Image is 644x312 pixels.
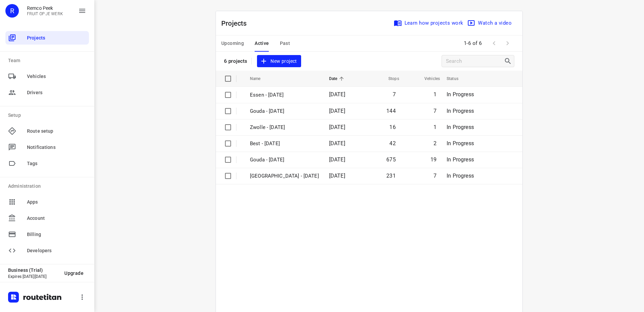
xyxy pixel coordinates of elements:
span: [DATE] [329,124,345,130]
p: Zwolle - Friday [250,124,319,131]
span: Apps [27,199,86,206]
p: 6 projects [224,58,247,64]
span: 7 [393,91,396,98]
div: Search [504,57,514,65]
p: Team [8,57,89,64]
span: 19 [430,156,437,163]
p: Best - Friday [250,140,319,148]
span: 1 [433,124,437,130]
div: Drivers [5,86,89,99]
span: 7 [433,173,437,179]
p: Gouda - Friday [250,107,319,115]
div: Developers [5,244,89,257]
p: Remco Peek [27,5,63,11]
span: In Progress [447,156,474,163]
span: 42 [389,140,395,147]
span: Stops [380,75,399,83]
span: 231 [386,173,396,179]
p: Zwolle - Thursday [250,172,319,180]
span: 1-6 of 6 [461,36,485,51]
span: In Progress [447,173,474,179]
button: New project [257,55,301,68]
span: In Progress [447,108,474,114]
span: In Progress [447,140,474,147]
input: Search projects [446,56,504,67]
button: Upgrade [59,267,89,279]
span: 1 [433,91,437,98]
span: Route setup [27,128,86,135]
span: [DATE] [329,140,345,147]
span: 2 [433,140,437,147]
span: 7 [433,108,437,114]
div: Notifications [5,140,89,154]
span: [DATE] [329,91,345,98]
div: Tags [5,157,89,170]
span: Projects [27,34,86,42]
span: Drivers [27,89,86,96]
div: R [5,4,19,18]
div: Route setup [5,124,89,138]
div: Vehicles [5,70,89,83]
span: Past [280,39,290,48]
span: Tags [27,160,86,167]
div: Apps [5,195,89,209]
span: Next Page [501,36,514,50]
span: Notifications [27,144,86,151]
span: 144 [386,108,396,114]
div: Account [5,211,89,225]
span: Name [250,75,269,83]
div: Billing [5,228,89,241]
span: In Progress [447,91,474,98]
span: Upcoming [221,39,244,48]
span: In Progress [447,124,474,130]
span: Status [447,75,467,83]
span: Developers [27,247,86,254]
div: Projects [5,31,89,45]
span: Upgrade [64,270,84,276]
span: 675 [386,156,396,163]
span: Account [27,215,86,222]
p: Setup [8,112,89,119]
p: Gouda - Thursday [250,156,319,164]
span: [DATE] [329,173,345,179]
p: Essen - Friday [250,91,319,99]
p: Projects [221,18,252,28]
span: Date [329,75,346,83]
p: Business (Trial) [8,267,59,273]
span: Vehicles [27,73,86,80]
span: Vehicles [416,75,440,83]
p: Administration [8,183,89,190]
span: Previous Page [487,36,501,50]
p: FRUIT OP JE WERK [27,11,63,16]
span: 16 [389,124,395,130]
p: Expires [DATE][DATE] [8,274,59,279]
span: [DATE] [329,108,345,114]
span: [DATE] [329,156,345,163]
span: Billing [27,231,86,238]
span: New project [261,57,297,66]
span: Active [255,39,269,48]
